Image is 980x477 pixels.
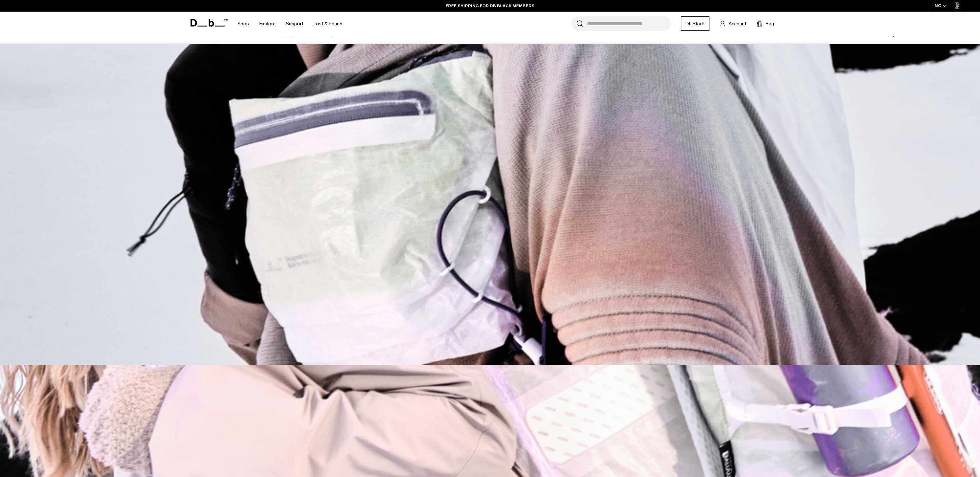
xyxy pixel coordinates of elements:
[729,20,746,27] span: Account
[766,20,774,27] span: Bag
[232,12,348,36] nav: Main Navigation
[446,3,534,9] a: FREE SHIPPING FOR DB BLACK MEMBERS
[237,12,249,36] a: Shop
[314,12,342,36] a: Lost & Found
[681,16,709,31] a: Db Black
[757,19,774,28] button: Bag
[720,19,746,28] a: Account
[259,12,276,36] a: Explore
[286,12,303,36] a: Support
